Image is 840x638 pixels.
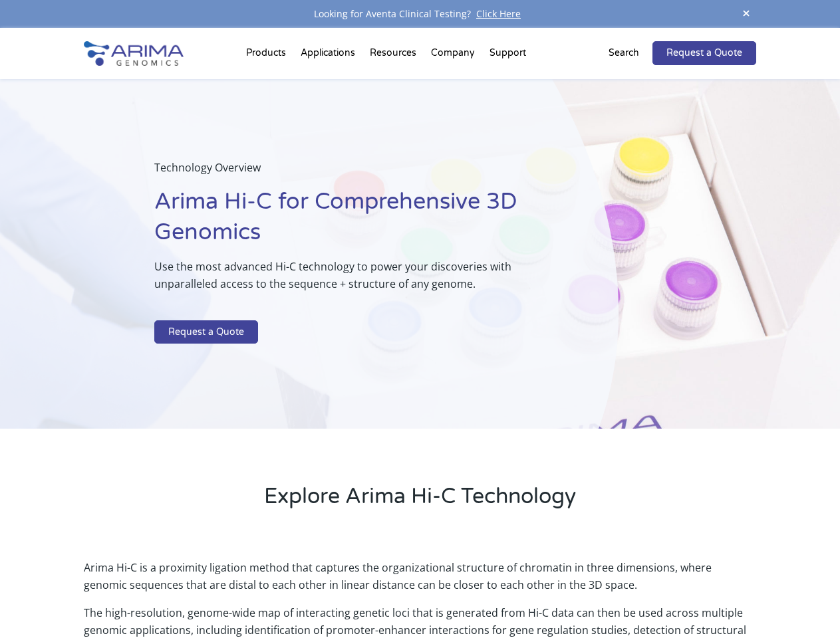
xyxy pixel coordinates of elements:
img: Arima-Genomics-logo [84,41,184,66]
a: Click Here [471,7,526,20]
p: Technology Overview [154,159,551,187]
p: Search [609,45,639,62]
h2: Explore Arima Hi-C Technology [84,482,756,522]
div: Looking for Aventa Clinical Testing? [84,5,756,23]
a: Request a Quote [652,41,756,65]
p: Use the most advanced Hi-C technology to power your discoveries with unparalleled access to the s... [154,258,551,303]
a: Request a Quote [154,320,258,344]
h1: Arima Hi-C for Comprehensive 3D Genomics [154,187,551,258]
p: Arima Hi-C is a proximity ligation method that captures the organizational structure of chromatin... [84,559,756,604]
